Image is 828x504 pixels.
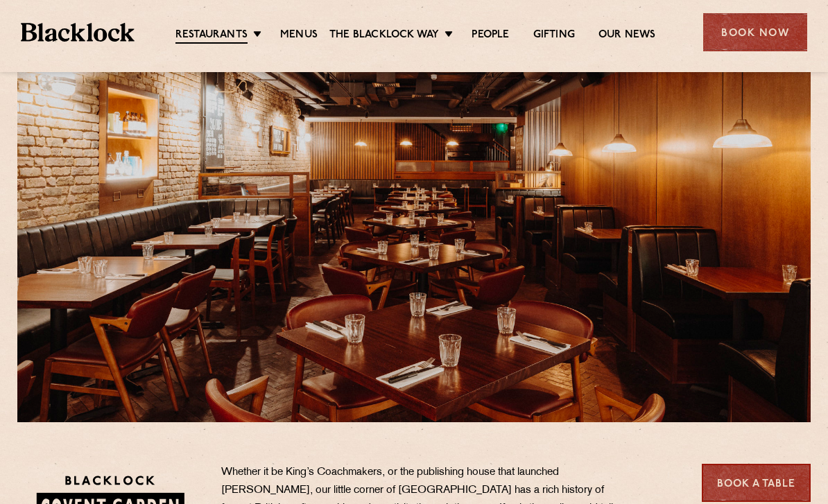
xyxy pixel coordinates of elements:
[702,464,811,502] a: Book a Table
[329,28,439,42] a: The Blacklock Way
[280,28,318,42] a: Menus
[533,28,575,42] a: Gifting
[598,28,656,42] a: Our News
[175,28,248,44] a: Restaurants
[21,23,135,42] img: BL_Textured_Logo-footer-cropped.svg
[472,28,509,42] a: People
[703,13,807,51] div: Book Now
